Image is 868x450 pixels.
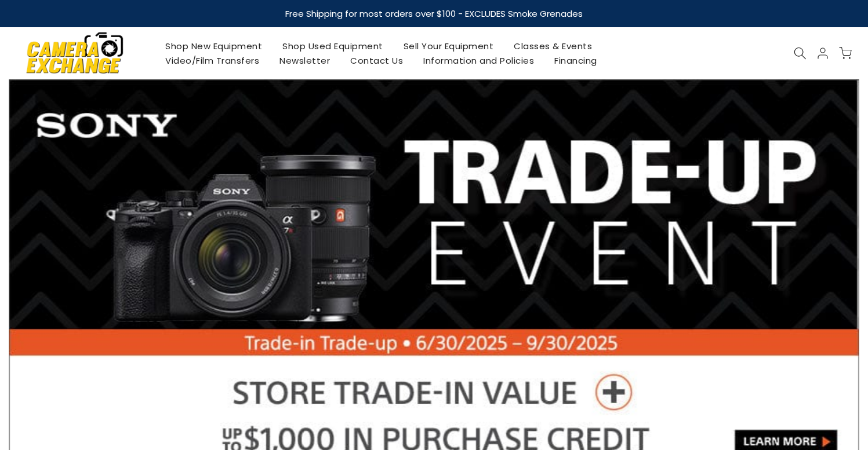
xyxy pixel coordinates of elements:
[413,53,544,68] a: Information and Policies
[155,39,273,53] a: Shop New Equipment
[270,53,340,68] a: Newsletter
[393,39,504,53] a: Sell Your Equipment
[155,53,270,68] a: Video/Film Transfers
[504,39,602,53] a: Classes & Events
[544,53,608,68] a: Financing
[285,8,583,20] strong: Free Shipping for most orders over $100 - EXCLUDES Smoke Grenades
[340,53,413,68] a: Contact Us
[273,39,394,53] a: Shop Used Equipment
